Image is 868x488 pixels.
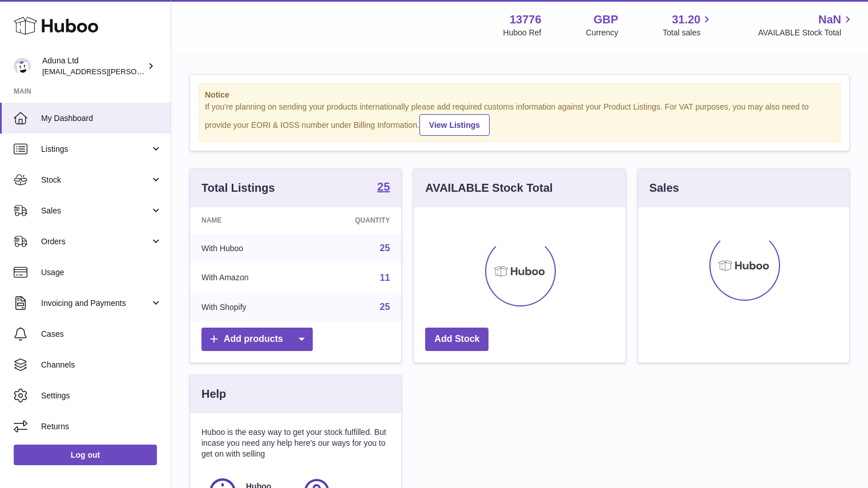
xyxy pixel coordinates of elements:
span: Cases [41,329,162,340]
h3: AVAILABLE Stock Total [425,180,552,196]
span: Total sales [663,27,713,38]
td: With Amazon [190,263,306,293]
strong: Notice [205,90,834,100]
strong: 13776 [510,12,542,27]
th: Name [190,207,306,233]
span: My Dashboard [41,113,162,124]
a: 25 [377,181,390,195]
span: Orders [41,236,150,247]
td: With Shopify [190,292,306,322]
a: 25 [380,302,390,312]
span: Stock [41,175,150,185]
a: Add products [201,328,313,351]
span: Sales [41,205,150,216]
div: Aduna Ltd [42,55,145,77]
span: Returns [41,421,162,432]
div: If you're planning on sending your products internationally please add required customs informati... [205,102,834,136]
p: Huboo is the easy way to get your stock fulfilled. But incase you need any help here's our ways f... [201,427,390,459]
span: Usage [41,267,162,278]
div: Huboo Ref [503,27,542,38]
a: 11 [380,273,390,283]
span: [EMAIL_ADDRESS][PERSON_NAME][PERSON_NAME][DOMAIN_NAME] [42,67,290,76]
h3: Sales [649,180,679,196]
span: Invoicing and Payments [41,298,150,309]
img: deborahe.kamara@aduna.com [14,58,31,75]
span: NaN [818,12,841,27]
h3: Total Listings [201,180,275,196]
a: NaN AVAILABLE Stock Total [758,12,854,38]
span: Listings [41,144,150,155]
a: View Listings [419,114,490,136]
strong: GBP [594,12,618,27]
strong: 25 [377,181,390,192]
a: 25 [380,243,390,253]
a: Add Stock [425,328,488,351]
span: Settings [41,390,162,401]
span: AVAILABLE Stock Total [758,27,854,38]
a: 31.20 Total sales [663,12,713,38]
span: Channels [41,360,162,370]
h3: Help [201,386,226,402]
span: 31.20 [672,12,700,27]
div: Currency [586,27,619,38]
td: With Huboo [190,233,306,263]
a: Log out [14,445,157,465]
th: Quantity [306,207,402,233]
